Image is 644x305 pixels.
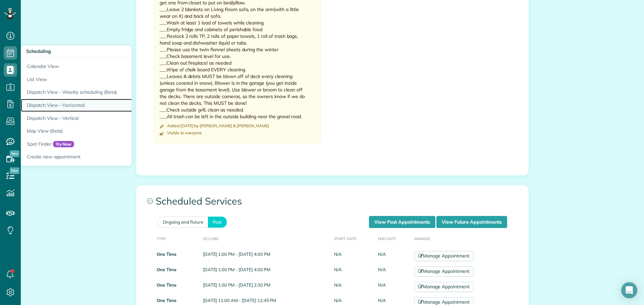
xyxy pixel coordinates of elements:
[21,86,189,99] a: Dispatch View - Weekly scheduling (Beta)
[331,264,375,279] td: N/A
[375,248,412,264] td: N/A
[200,228,331,248] th: Occurs
[436,216,507,228] a: View Future Appointments
[331,228,375,248] th: Start Date
[331,279,375,295] td: N/A
[414,266,473,277] a: Manage Appointment
[21,125,189,138] a: Map View (Beta)
[21,138,189,151] a: Spot FinderTry Now
[200,279,331,295] td: [DATE] 1:00 PM - [DATE] 2:30 PM
[21,58,189,73] a: Calendar View
[369,216,435,228] a: View Past Appointments
[412,228,518,248] th: Manage
[53,141,74,148] span: Try Now
[21,150,189,166] a: Create new appointment
[331,248,375,264] td: N/A
[375,279,412,295] td: N/A
[200,248,331,264] td: [DATE] 1:00 PM - [DATE] 4:00 PM
[375,264,412,279] td: N/A
[167,130,202,136] div: Visible to everyone
[137,186,528,216] a: Scheduled Services
[157,267,176,272] strong: One Time
[414,282,473,292] a: Manage Appointment
[10,150,19,157] span: New
[157,251,176,257] strong: One Time
[157,298,176,303] strong: One Time
[158,217,208,228] a: Ongoing and Future
[414,251,473,261] a: Manage Appointment
[26,48,51,54] span: Scheduling
[147,228,200,248] th: Type
[21,73,189,86] a: List View
[208,217,227,228] a: Past
[621,282,637,298] div: Open Intercom Messenger
[375,228,412,248] th: End Date
[21,99,189,112] a: Dispatch View - Horizontal
[157,282,176,288] strong: One Time
[167,123,269,128] time: Added [DATE] by [PERSON_NAME] & [PERSON_NAME]
[21,112,189,125] a: Dispatch View - Vertical
[10,167,19,174] span: New
[200,264,331,279] td: [DATE] 1:00 PM - [DATE] 4:00 PM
